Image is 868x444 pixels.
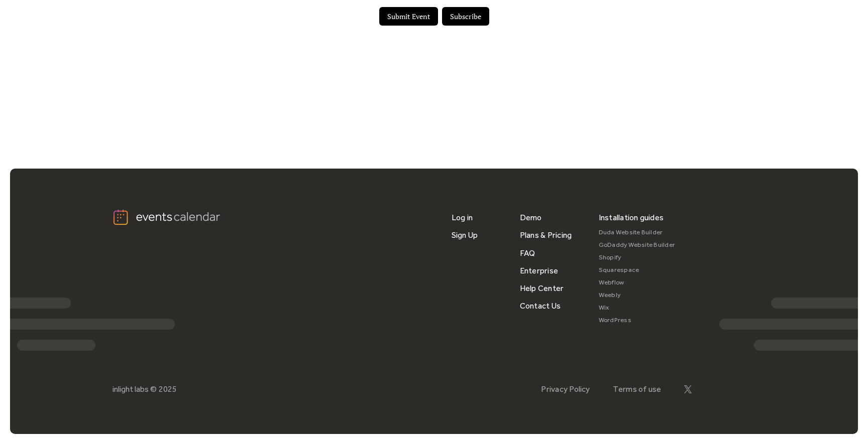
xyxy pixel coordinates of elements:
[159,384,177,394] div: 2025
[599,239,676,251] a: GoDaddy Website Builder
[599,209,664,226] div: Installation guides
[520,297,561,315] a: Contact Us
[613,384,662,394] a: Terms of use
[599,264,676,276] a: Squarespace
[520,262,558,279] a: Enterprise
[599,251,676,264] a: Shopify
[599,302,676,314] a: Wix
[599,226,676,239] a: Duda Website Builder
[452,209,473,226] a: Log in
[541,384,590,394] a: Privacy Policy
[520,209,542,226] a: Demo
[599,289,676,302] a: Weebly
[520,226,572,244] a: Plans & Pricing
[113,384,157,394] div: inlight labs ©
[520,279,564,297] a: Help Center
[599,276,676,289] a: Webflow
[452,226,478,244] a: Sign Up
[520,244,535,262] a: FAQ
[599,314,676,327] a: WordPress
